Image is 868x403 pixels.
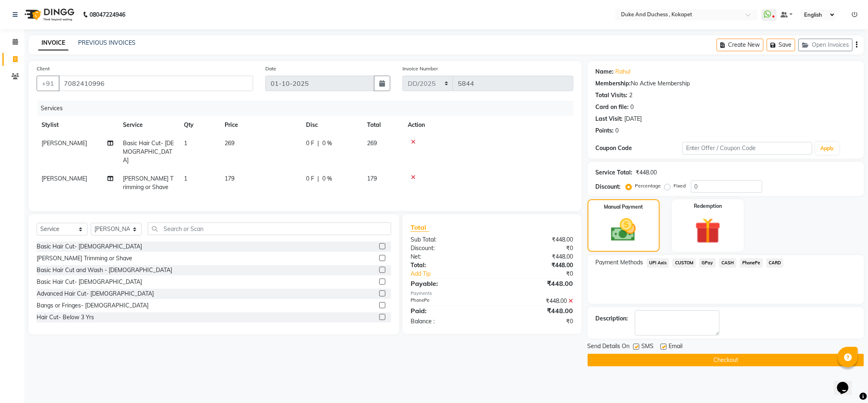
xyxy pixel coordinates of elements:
th: Total [362,116,403,134]
div: Basic Hair Cut- [DEMOGRAPHIC_DATA] [37,242,142,251]
div: Services [37,101,579,116]
label: Redemption [694,203,722,210]
div: Payable: [404,279,492,288]
span: Email [669,342,683,352]
span: Send Details On [588,342,630,352]
span: 0 % [322,174,332,183]
span: 179 [225,175,234,182]
div: Coupon Code [596,144,682,152]
div: Total: [404,261,492,270]
span: 269 [367,139,377,147]
span: 1 [184,139,187,147]
button: Apply [816,142,839,155]
div: Description: [596,314,628,323]
div: [PERSON_NAME] Trimming or Shave [37,254,132,263]
div: Paid: [404,306,492,316]
button: Checkout [588,354,864,366]
div: 2 [630,91,633,100]
div: Balance : [404,317,492,326]
div: Advanced Hair Cut- [DEMOGRAPHIC_DATA] [37,290,154,298]
span: Basic Hair Cut- [DEMOGRAPHIC_DATA] [123,139,174,164]
a: INVOICE [38,36,68,50]
div: Card on file: [596,103,629,111]
div: Net: [404,253,492,261]
img: _cash.svg [603,216,644,244]
a: Add Tip [404,270,507,278]
label: Fixed [674,182,686,190]
span: CASH [719,258,737,268]
span: UPI Axis [647,258,669,268]
button: Open Invoices [798,39,853,51]
button: Save [767,39,795,51]
img: logo [21,3,77,26]
div: PhonePe [404,297,492,305]
div: 0 [631,103,634,111]
button: Create New [717,39,763,51]
div: Sub Total: [404,235,492,244]
div: ₹448.00 [492,261,579,270]
div: ₹0 [492,317,579,326]
span: GPay [699,258,716,268]
div: Discount: [404,244,492,253]
div: ₹0 [507,270,579,278]
div: [DATE] [625,115,642,123]
span: CARD [766,258,784,268]
div: Total Visits: [596,91,628,100]
div: No Active Membership [596,79,856,88]
div: ₹448.00 [492,306,579,316]
a: PREVIOUS INVOICES [78,39,136,46]
label: Manual Payment [604,203,643,211]
iframe: chat widget [834,370,860,395]
div: ₹0 [492,244,579,253]
th: Action [403,116,573,134]
input: Search by Name/Mobile/Email/Code [59,76,253,91]
img: _gift.svg [687,215,729,247]
span: 269 [225,139,234,147]
span: Total [411,223,429,232]
div: Service Total: [596,168,633,177]
div: Payments [411,290,573,297]
div: 0 [616,126,619,135]
span: [PERSON_NAME] [42,139,87,147]
span: CUSTOM [672,258,696,268]
button: +91 [37,76,59,91]
div: Last Visit: [596,115,623,123]
div: ₹448.00 [492,297,579,305]
span: [PERSON_NAME] [42,175,87,182]
label: Date [265,65,276,72]
span: | [317,139,319,148]
span: 1 [184,175,187,182]
div: ₹448.00 [492,253,579,261]
input: Enter Offer / Coupon Code [682,142,813,155]
th: Disc [301,116,362,134]
div: Name: [596,68,614,76]
span: [PERSON_NAME] Trimming or Shave [123,175,173,191]
span: PhonePe [740,258,763,268]
b: 08047224946 [90,3,125,26]
span: 0 F [306,174,314,183]
input: Search or Scan [148,222,391,235]
th: Stylist [37,116,118,134]
th: Price [220,116,301,134]
span: Payment Methods [596,258,643,267]
div: Points: [596,126,614,135]
div: Hair Cut- Below 3 Yrs [37,313,94,322]
div: ₹448.00 [636,168,657,177]
div: ₹448.00 [492,235,579,244]
span: SMS [642,342,654,352]
label: Percentage [635,182,661,190]
div: Discount: [596,183,621,191]
div: Membership: [596,79,631,88]
span: 0 F [306,139,314,148]
div: Basic Hair Cut and Wash - [DEMOGRAPHIC_DATA] [37,266,172,274]
span: 179 [367,175,377,182]
div: Bangs or Fringes- [DEMOGRAPHIC_DATA] [37,301,149,310]
th: Qty [179,116,220,134]
th: Service [118,116,179,134]
div: Basic Hair Cut- [DEMOGRAPHIC_DATA] [37,278,142,286]
a: Rahul [616,68,631,76]
div: ₹448.00 [492,279,579,288]
span: | [317,174,319,183]
label: Invoice Number [402,65,438,72]
label: Client [37,65,50,72]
